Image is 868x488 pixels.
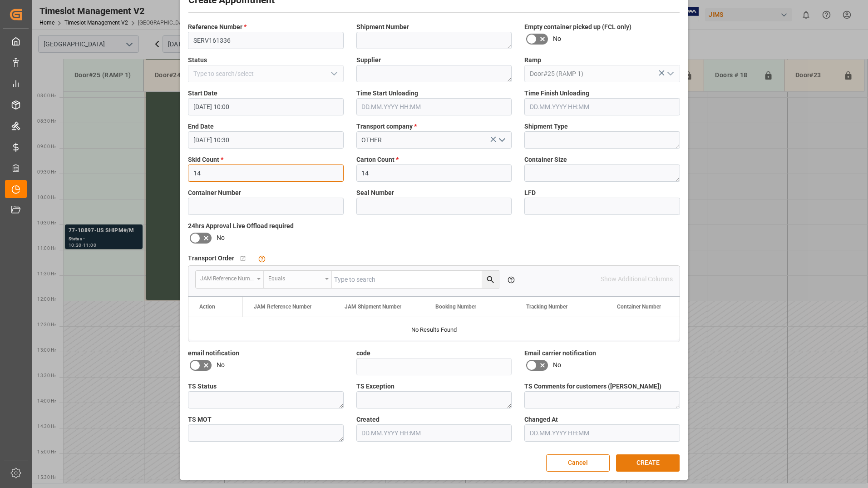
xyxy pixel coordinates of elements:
[200,272,254,283] div: JAM Reference Number
[524,349,596,358] span: Email carrier notification
[524,188,536,198] span: LFD
[188,349,239,358] span: email notification
[495,133,508,147] button: open menu
[188,98,344,115] input: DD.MM.YYYY HH:MM
[524,122,568,131] span: Shipment Type
[524,415,558,424] span: Changed At
[524,65,680,82] input: Type to search/select
[188,122,214,131] span: End Date
[188,55,207,65] span: Status
[196,271,264,288] button: open menu
[332,271,499,288] input: Type to search
[356,188,394,198] span: Seal Number
[546,454,610,472] button: Cancel
[524,22,631,32] span: Empty container picked up (FCL only)
[356,382,395,391] span: TS Exception
[524,382,661,391] span: TS Comments for customers ([PERSON_NAME])
[188,188,241,198] span: Container Number
[217,360,225,370] span: No
[199,304,215,310] div: Action
[524,155,567,164] span: Container Size
[188,155,223,164] span: Skid Count
[524,89,589,98] span: Time Finish Unloading
[616,454,680,472] button: CREATE
[188,382,217,391] span: TS Status
[356,155,399,164] span: Carton Count
[356,55,381,65] span: Supplier
[553,360,561,370] span: No
[435,304,476,310] span: Booking Number
[326,67,340,81] button: open menu
[356,349,370,358] span: code
[663,67,676,81] button: open menu
[524,98,680,115] input: DD.MM.YYYY HH:MM
[254,304,311,310] span: JAM Reference Number
[356,22,409,32] span: Shipment Number
[356,89,418,98] span: Time Start Unloading
[188,22,247,32] span: Reference Number
[356,424,512,442] input: DD.MM.YYYY HH:MM
[356,122,417,131] span: Transport company
[524,55,541,65] span: Ramp
[617,304,661,310] span: Container Number
[188,89,217,98] span: Start Date
[553,34,561,44] span: No
[526,304,567,310] span: Tracking Number
[188,221,294,231] span: 24hrs Approval Live Offload required
[188,415,212,424] span: TS MOT
[264,271,332,288] button: open menu
[217,233,225,243] span: No
[356,98,512,115] input: DD.MM.YYYY HH:MM
[482,271,499,288] button: search button
[188,254,234,263] span: Transport Order
[345,304,401,310] span: JAM Shipment Number
[524,424,680,442] input: DD.MM.YYYY HH:MM
[188,131,344,149] input: DD.MM.YYYY HH:MM
[188,65,344,82] input: Type to search/select
[356,415,380,424] span: Created
[268,272,322,283] div: Equals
